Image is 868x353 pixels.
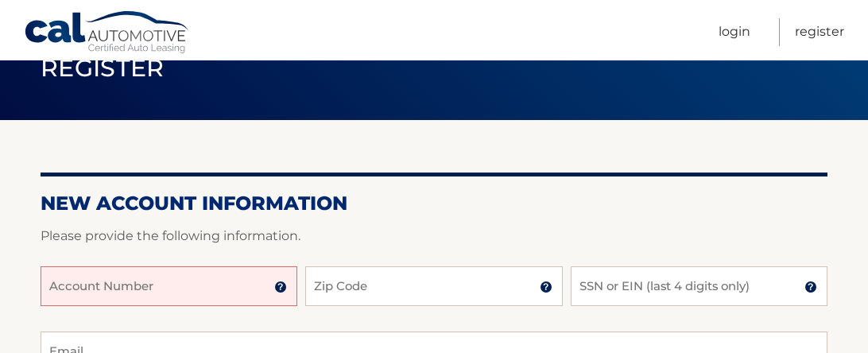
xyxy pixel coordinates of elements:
[305,266,562,306] input: Zip Code
[41,53,165,83] span: Register
[41,266,297,306] input: Account Number
[540,281,552,293] img: tooltip.svg
[41,225,827,247] p: Please provide the following information.
[274,281,287,293] img: tooltip.svg
[571,266,827,306] input: SSN or EIN (last 4 digits only)
[795,18,844,46] a: Register
[804,281,817,293] img: tooltip.svg
[719,18,750,46] a: Login
[24,10,191,56] a: Cal Automotive
[41,192,827,215] h2: New Account Information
